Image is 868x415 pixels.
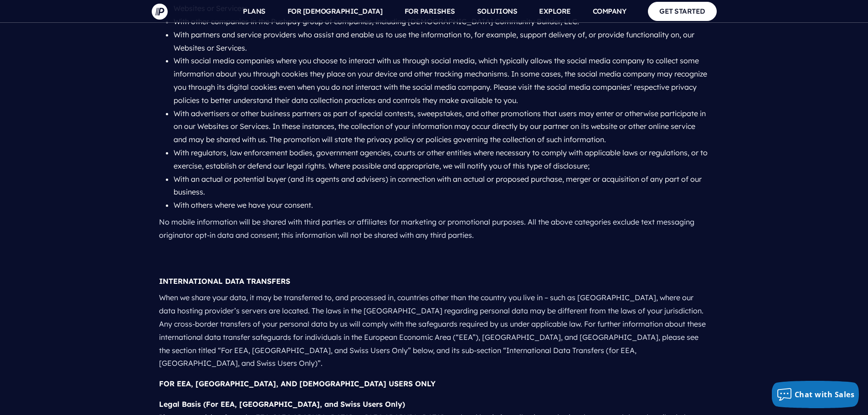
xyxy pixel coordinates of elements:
[159,379,436,388] b: FOR EEA, [GEOGRAPHIC_DATA], AND [DEMOGRAPHIC_DATA] USERS ONLY
[174,107,709,146] li: With advertisers or other business partners as part of special contests, sweepstakes, and other p...
[159,212,709,246] p: No mobile information will be shared with third parties or affiliates for marketing or promotiona...
[174,199,709,212] li: With others where we have your consent.
[648,2,717,20] a: GET STARTED
[174,173,709,199] li: With an actual or potential buyer (and its agents and advisers) in connection with an actual or p...
[159,400,405,409] b: Legal Basis (For EEA, [GEOGRAPHIC_DATA], and Swiss Users Only)
[772,381,859,408] button: Chat with Sales
[174,146,709,173] li: With regulators, law enforcement bodies, government agencies, courts or other entities where nece...
[174,54,709,107] li: With social media companies where you choose to interact with us through social media, which typi...
[159,277,290,286] b: INTERNATIONAL DATA TRANSFERS
[159,287,709,374] p: When we share your data, it may be transferred to, and processed in, countries other than the cou...
[174,28,709,55] li: With partners and service providers who assist and enable us to use the information to, for examp...
[795,389,855,400] span: Chat with Sales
